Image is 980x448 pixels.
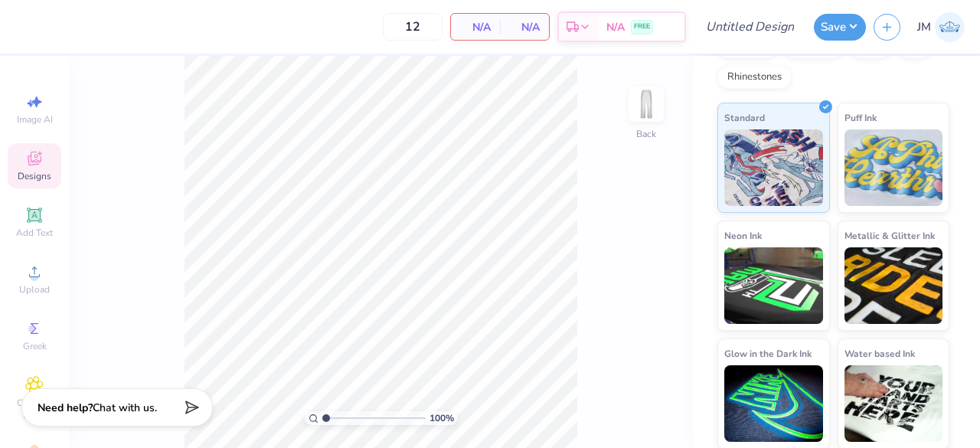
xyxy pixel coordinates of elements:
div: Back [636,127,656,141]
img: Neon Ink [724,247,823,324]
img: Glow in the Dark Ink [724,365,823,442]
span: FREE [634,21,650,32]
img: Water based Ink [844,365,943,442]
img: Puff Ink [844,129,943,206]
span: Upload [19,283,50,296]
span: Chat with us. [93,401,157,415]
span: Glow in the Dark Ink [724,345,812,361]
span: Puff Ink [844,110,877,126]
img: Metallic & Glitter Ink [844,247,943,324]
a: JM [917,12,965,42]
span: Metallic & Glitter Ink [844,227,935,244]
span: Standard [724,110,765,126]
img: Standard [724,129,823,206]
span: Add Text [16,227,53,239]
button: Save [814,14,866,41]
span: 100 % [430,411,454,425]
span: N/A [460,19,491,35]
span: Designs [18,170,51,182]
span: Clipart & logos [8,397,61,421]
strong: Need help? [38,401,93,415]
span: Neon Ink [724,227,762,244]
input: – – [383,13,443,41]
span: JM [917,18,931,36]
span: N/A [509,19,540,35]
div: Rhinestones [717,66,792,89]
img: Joshua Mata [935,12,965,42]
span: Greek [23,340,47,352]
input: Untitled Design [694,11,806,42]
span: N/A [606,19,625,35]
span: Water based Ink [844,345,915,361]
span: Image AI [17,113,53,126]
img: Back [631,89,661,119]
